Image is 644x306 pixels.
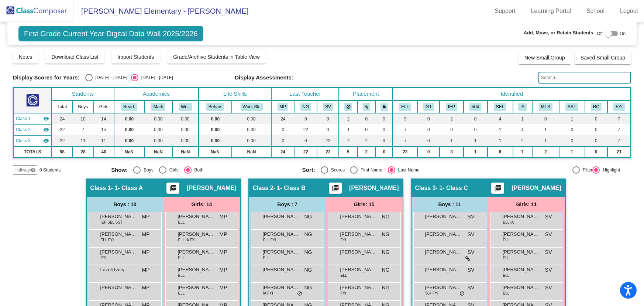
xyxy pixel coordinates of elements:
[294,135,317,146] td: 0
[440,124,463,135] td: 0
[199,113,232,124] td: 0.00
[328,167,345,173] div: Scores
[339,135,357,146] td: 2
[375,113,393,124] td: 0
[468,231,475,238] span: SV
[539,103,552,111] button: MTS
[532,101,559,113] th: MTSS
[436,184,468,192] span: - 1- Class C
[220,248,227,256] span: MP
[464,135,488,146] td: 1
[72,146,94,157] td: 28
[52,124,72,135] td: 22
[304,213,312,221] span: NG
[503,266,540,273] span: [PERSON_NAME]
[13,113,52,124] td: Megan Pulido - 1- Class A
[585,101,607,113] th: Reclassified
[14,167,30,173] span: Hallway
[187,184,236,192] span: [PERSON_NAME]
[581,55,625,61] span: Saved Small Group
[278,103,289,111] button: MP
[302,167,315,173] span: Sort:
[302,166,488,174] mat-radio-group: Select an option
[220,284,227,292] span: MP
[503,231,540,238] span: [PERSON_NAME]
[52,113,72,124] td: 24
[72,101,94,113] th: Boys
[468,213,475,221] span: SV
[393,113,417,124] td: 9
[101,220,123,225] span: IEP SEL SST
[575,51,631,64] button: Saved Small Group
[503,255,510,261] span: ELL
[16,126,31,133] span: Class 2
[178,266,215,273] span: [PERSON_NAME]
[93,74,127,81] div: [DATE] - [DATE]
[491,183,504,194] button: Print Students Details
[440,113,463,124] td: 2
[163,197,240,212] div: Girls: 14
[375,146,393,157] td: 0
[580,167,593,173] div: Filter
[518,103,527,111] button: IA
[111,166,297,174] mat-radio-group: Select an option
[178,255,185,261] span: ELL
[393,88,631,101] th: Identified
[326,197,403,212] div: Girls: 15
[271,135,294,146] td: 0
[173,54,260,60] span: Grade/Archive Students in Table View
[100,213,137,220] span: [PERSON_NAME]
[399,103,411,111] button: ELL
[417,113,440,124] td: 0
[263,266,300,273] span: [PERSON_NAME]
[358,135,376,146] td: 2
[51,54,98,60] span: Download Class List
[382,248,390,256] span: NG
[331,184,340,195] mat-icon: picture_as_pdf
[114,146,145,157] td: NaN
[199,135,232,146] td: 0.00
[111,167,128,173] span: Show:
[117,54,154,60] span: Import Students
[178,231,215,238] span: [PERSON_NAME]
[304,266,312,274] span: NG
[199,88,271,101] th: Life Skills
[16,115,31,122] span: Class 1
[423,103,434,111] button: GT
[503,237,510,243] span: ELL
[503,213,540,220] span: [PERSON_NAME]
[620,30,626,37] span: On
[607,146,631,157] td: 21
[294,101,317,113] th: Nicole Gastelum
[111,50,160,64] button: Import Students
[340,284,377,291] span: [PERSON_NAME]
[425,266,462,273] span: [PERSON_NAME]
[375,135,393,146] td: 0
[178,273,185,278] span: ELL
[545,213,552,221] span: SV
[43,138,49,144] mat-icon: visibility
[393,146,417,157] td: 23
[178,290,185,296] span: ELL
[294,146,317,157] td: 22
[90,184,111,192] span: Class 1
[341,237,347,243] span: FYI
[503,220,514,225] span: ELL IA
[488,197,565,212] div: Girls: 11
[525,5,577,17] a: Learning Portal
[395,167,420,173] div: Last Name
[13,146,52,157] td: TOTALS
[513,113,532,124] td: 1
[585,113,607,124] td: 0
[172,124,199,135] td: 0.00
[94,101,114,113] th: Girls
[464,146,488,157] td: 1
[488,113,513,124] td: 4
[358,101,376,113] th: Keep with students
[273,184,306,192] span: - 1- Class B
[503,248,540,256] span: [PERSON_NAME]
[341,273,347,278] span: ELL
[426,290,438,296] span: 504 FYI
[142,248,150,256] span: MP
[393,124,417,135] td: 7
